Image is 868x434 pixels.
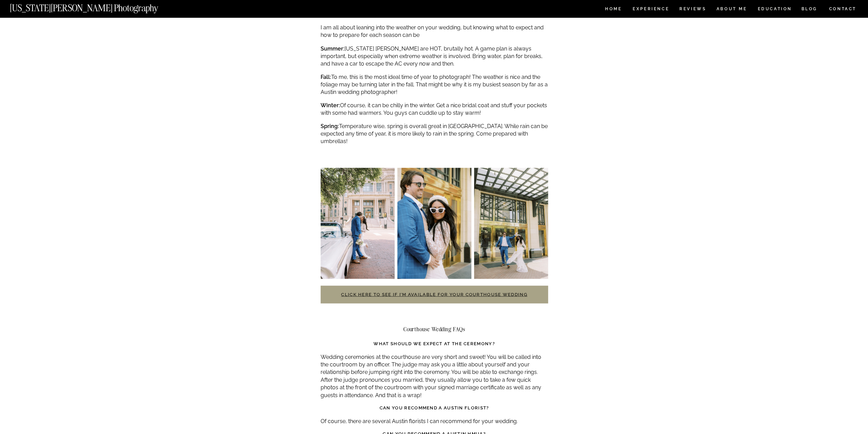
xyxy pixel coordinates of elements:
p: I am all about leaning into the weather on your wedding, but knowing what to expect and how to pr... [321,24,548,39]
a: Click here to see if I’m available for your courthouse wedding [341,292,527,297]
img: Austin Courthouse Wedding [397,168,471,279]
a: [US_STATE][PERSON_NAME] Photography [10,3,181,9]
p: Of course, it can be chilly in the winter. Get a nice bridal coat and stuff your pockets with som... [321,101,548,117]
h2: 6. Consider the Season [321,10,548,16]
strong: Can you recommend a Austin florist? [380,405,489,410]
a: REVIEWS [679,7,705,13]
strong: What should we expect at the ceremony? [373,341,495,346]
p: Of course, there are several Austin florists I can recommend for your wedding. [321,417,548,425]
strong: Winter: [321,102,340,108]
a: Experience [633,7,668,13]
p: Temperature wise, spring is overall great in [GEOGRAPHIC_DATA]. While rain can be expected any ti... [321,122,548,145]
a: HOME [604,7,623,13]
strong: Summer: [321,45,344,52]
p: To me, this is the most ideal time of year to photograph! The weather is nice and the foliage may... [321,73,548,96]
a: CONTACT [828,5,857,13]
strong: Spring: [321,123,339,129]
img: Austin Courthouse Wedding [474,168,548,279]
p: [US_STATE] [PERSON_NAME] are HOT, brutally hot. A game plan is always important, but especially w... [321,45,548,68]
p: Wedding ceremonies at the courthouse are very short and sweet! You will be called into the courtr... [321,353,548,399]
strong: Fall: [321,73,331,80]
img: Austin Courthouse Wedding [321,168,395,279]
h2: Courthouse Wedding FAQs [321,326,548,332]
a: ABOUT ME [716,7,747,13]
a: EDUCATION [757,7,793,13]
a: BLOG [801,7,818,13]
